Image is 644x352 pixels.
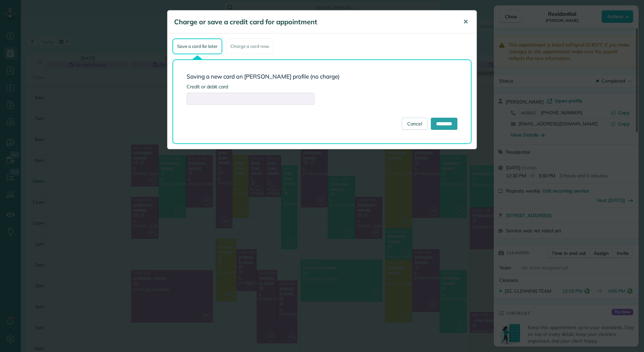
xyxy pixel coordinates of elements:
label: Credit or debit card [187,83,457,90]
h5: Charge or save a credit card for appointment [174,17,454,27]
iframe: Secure card payment input frame [190,96,312,102]
h3: Saving a new card on [PERSON_NAME] profile (no charge) [187,74,457,80]
a: Cancel [402,118,427,130]
span: ✕ [463,18,468,26]
div: Charge a card now [226,38,273,54]
div: Save a card for later [172,38,222,54]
